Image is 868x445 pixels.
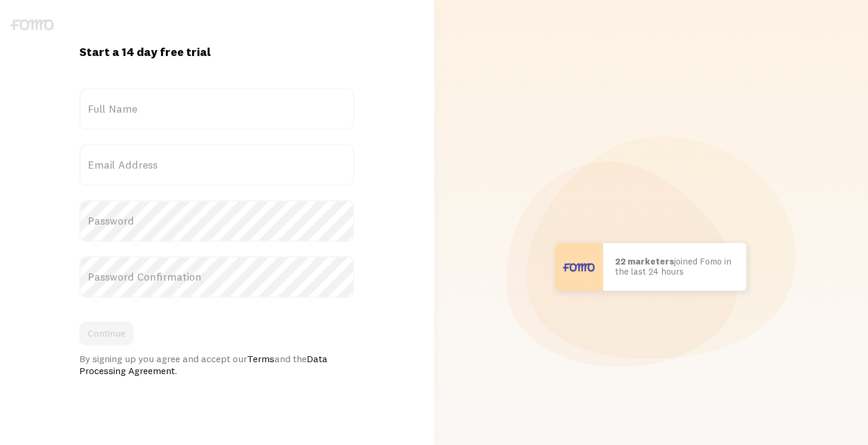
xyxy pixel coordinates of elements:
div: By signing up you agree and accept our and the . [79,353,354,376]
img: fomo-logo-gray-b99e0e8ada9f9040e2984d0d95b3b12da0074ffd48d1e5cb62ac37fc77b0b268.svg [11,19,54,30]
label: Password Confirmation [79,256,354,298]
a: Data Processing Agreement [79,353,328,376]
h1: Start a 14 day free trial [79,44,354,60]
b: 22 marketers [615,256,674,267]
label: Full Name [79,88,354,130]
label: Password [79,200,354,242]
img: User avatar [555,243,603,291]
p: joined Fomo in the last 24 hours [615,257,734,276]
a: Terms [247,353,274,365]
label: Email Address [79,144,354,186]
